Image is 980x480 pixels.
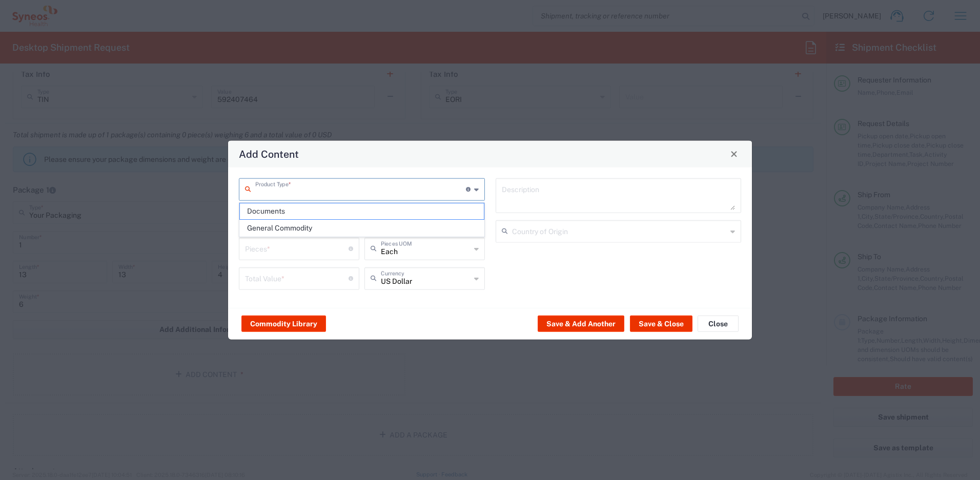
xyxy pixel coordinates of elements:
button: Commodity Library [241,316,326,332]
button: Close [698,316,739,332]
span: Documents [240,203,484,219]
button: Save & Close [630,316,692,332]
span: General Commodity [240,220,484,236]
h4: Add Content [239,147,299,161]
button: Close [727,147,741,161]
button: Save & Add Another [538,316,624,332]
